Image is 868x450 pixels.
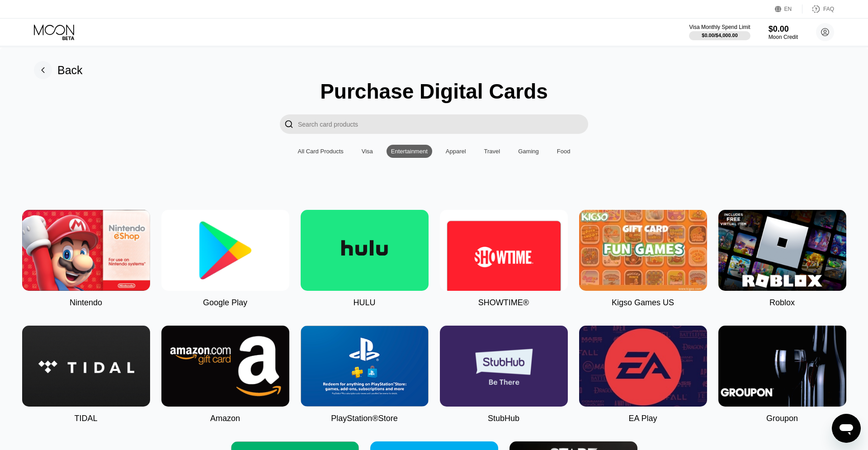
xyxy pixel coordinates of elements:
[702,33,738,38] div: $0.00 / $4,000.00
[320,79,548,104] div: Purchase Digital Cards
[284,119,293,129] div: 
[446,148,466,155] div: Apparel
[357,145,377,158] div: Visa
[689,24,750,30] div: Visa Monthly Spend Limit
[280,114,298,134] div: 
[628,414,657,423] div: EA Play
[391,148,428,155] div: Entertainment
[518,148,539,155] div: Gaming
[478,298,529,308] div: SHOWTIME®
[362,148,373,155] div: Visa
[552,145,575,158] div: Food
[293,145,348,158] div: All Card Products
[832,414,861,443] iframe: Button to launch messaging window
[210,414,240,423] div: Amazon
[514,145,543,158] div: Gaming
[57,64,83,77] div: Back
[484,148,500,155] div: Travel
[557,148,571,155] div: Food
[784,6,792,12] div: EN
[769,34,798,40] div: Moon Credit
[331,414,397,423] div: PlayStation®Store
[480,145,505,158] div: Travel
[689,24,750,40] div: Visa Monthly Spend Limit$0.00/$4,000.00
[203,298,247,308] div: Google Play
[775,5,802,14] div: EN
[70,298,102,308] div: Nintendo
[74,414,97,423] div: TIDAL
[823,6,834,12] div: FAQ
[769,24,798,40] div: $0.00Moon Credit
[488,414,519,423] div: StubHub
[769,24,798,34] div: $0.00
[387,145,432,158] div: Entertainment
[298,114,588,134] input: Search card products
[34,61,83,79] div: Back
[769,298,795,308] div: Roblox
[612,298,674,308] div: Kigso Games US
[766,414,798,423] div: Groupon
[441,145,471,158] div: Apparel
[802,5,834,14] div: FAQ
[298,148,344,155] div: All Card Products
[353,298,375,308] div: HULU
